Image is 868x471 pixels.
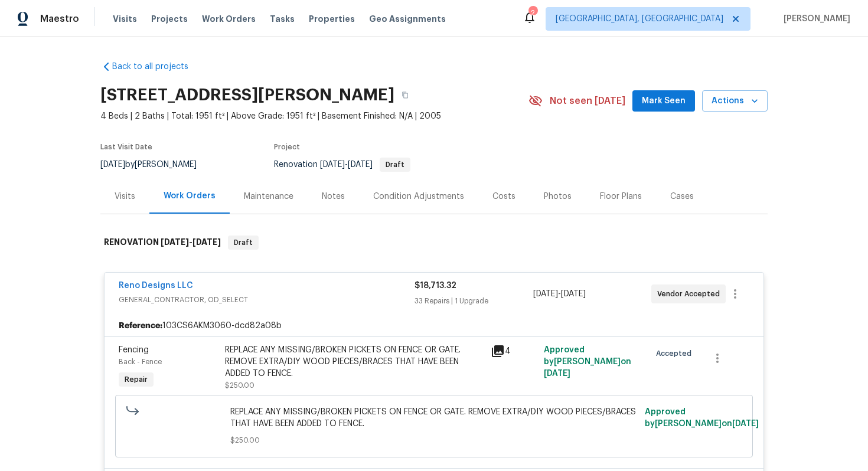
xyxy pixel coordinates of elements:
span: REPLACE ANY MISSING/BROKEN PICKETS ON FENCE OR GATE. REMOVE EXTRA/DIY WOOD PIECES/BRACES THAT HAV... [230,406,638,430]
span: $250.00 [230,434,638,446]
span: Back - Fence [119,358,162,365]
span: Accepted [656,348,696,359]
a: Reno Designs LLC [119,282,193,290]
span: - [161,238,221,246]
span: Renovation [274,161,410,169]
button: Copy Address [394,84,416,106]
span: $250.00 [225,382,254,389]
span: Maestro [40,13,79,25]
h6: RENOVATION [104,235,221,250]
div: REPLACE ANY MISSING/BROKEN PICKETS ON FENCE OR GATE. REMOVE EXTRA/DIY WOOD PIECES/BRACES THAT HAV... [225,344,484,380]
span: Mark Seen [642,94,686,109]
div: Costs [492,191,515,202]
span: [DATE] [544,369,570,378]
div: 2 [528,7,537,19]
span: [DATE] [192,238,221,246]
div: Visits [115,191,135,202]
span: [DATE] [732,420,759,428]
div: RENOVATION [DATE]-[DATE]Draft [100,224,768,261]
span: Tasks [270,15,295,23]
div: by [PERSON_NAME] [100,158,211,172]
div: Floor Plans [600,191,642,202]
span: [GEOGRAPHIC_DATA], [GEOGRAPHIC_DATA] [556,13,723,25]
span: [DATE] [320,161,345,169]
div: 103CS6AKM3060-dcd82a08b [105,315,763,336]
span: [DATE] [161,238,189,246]
span: - [533,288,586,300]
div: Work Orders [164,190,216,202]
span: Actions [712,94,758,109]
button: Actions [702,90,768,112]
span: Repair [120,374,152,385]
span: Properties [309,13,355,25]
span: [DATE] [561,290,586,298]
span: GENERAL_CONTRACTOR, OD_SELECT [119,294,415,306]
span: Project [274,143,300,151]
span: Projects [151,13,188,25]
a: Back to all projects [100,61,214,73]
h2: [STREET_ADDRESS][PERSON_NAME] [100,89,394,101]
span: - [320,161,373,169]
div: Notes [322,191,345,202]
div: Maintenance [244,191,293,202]
div: Photos [544,191,572,202]
span: Draft [381,161,409,168]
span: Approved by [PERSON_NAME] on [645,408,759,428]
div: Cases [670,191,694,202]
span: Draft [229,237,257,248]
span: Last Visit Date [100,143,152,151]
span: [DATE] [533,290,558,298]
span: [PERSON_NAME] [779,13,850,25]
span: 4 Beds | 2 Baths | Total: 1951 ft² | Above Grade: 1951 ft² | Basement Finished: N/A | 2005 [100,110,528,122]
span: Not seen [DATE] [550,95,625,107]
span: $18,713.32 [415,282,456,290]
div: 33 Repairs | 1 Upgrade [415,295,533,307]
span: Work Orders [202,13,256,25]
button: Mark Seen [632,90,695,112]
div: Condition Adjustments [373,191,464,202]
span: Fencing [119,346,149,354]
span: Geo Assignments [369,13,446,25]
span: Vendor Accepted [657,288,725,300]
span: [DATE] [348,161,373,169]
div: 4 [491,344,537,358]
b: Reference: [119,320,162,332]
span: Visits [113,13,137,25]
span: [DATE] [100,161,125,169]
span: Approved by [PERSON_NAME] on [544,346,631,378]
